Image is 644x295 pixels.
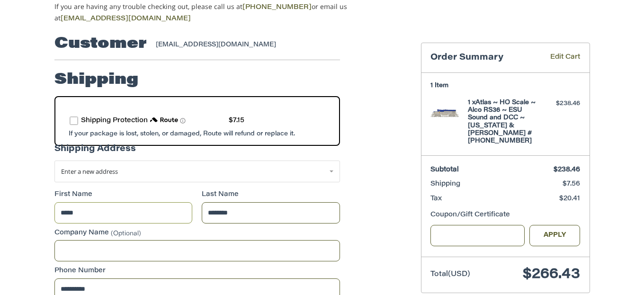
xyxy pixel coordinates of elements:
h3: Order Summary [430,53,537,63]
span: $20.41 [559,196,580,202]
div: $7.15 [229,116,244,126]
div: $238.46 [543,99,580,108]
span: Subtotal [430,167,459,173]
span: Shipping Protection [81,117,148,124]
div: [EMAIL_ADDRESS][DOMAIN_NAME] [156,40,331,50]
div: Coupon/Gift Certificate [430,210,580,220]
p: If you are having any trouble checking out, please call us at or email us at [54,1,377,24]
span: Shipping [430,181,460,188]
legend: Shipping Address [54,143,136,161]
label: Company Name [54,228,340,238]
span: Enter a new address [61,167,118,176]
label: Phone Number [54,266,340,276]
span: $238.46 [554,167,580,173]
button: Apply [529,225,581,246]
div: route shipping protection selector element [70,111,325,131]
span: Total (USD) [430,271,470,278]
span: Tax [430,196,442,202]
span: $7.56 [563,181,580,188]
h2: Customer [54,35,147,54]
span: Learn more [180,118,186,124]
input: Gift Certificate or Coupon Code [430,225,525,246]
span: If your package is lost, stolen, or damaged, Route will refund or replace it. [69,131,295,137]
a: Enter or select a different address [54,161,340,182]
h3: 1 Item [430,82,580,89]
a: Edit Cart [537,53,580,63]
a: [PHONE_NUMBER] [242,4,312,11]
span: $266.43 [523,268,580,282]
h2: Shipping [54,71,138,89]
a: [EMAIL_ADDRESS][DOMAIN_NAME] [61,16,191,22]
small: (Optional) [111,230,141,236]
label: Last Name [202,190,340,200]
label: First Name [54,190,193,200]
h4: 1 x Atlas ~ HO Scale ~ Alco RS36 ~ ESU Sound and DCC ~ [US_STATE] & [PERSON_NAME] #[PHONE_NUMBER] [468,99,540,145]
